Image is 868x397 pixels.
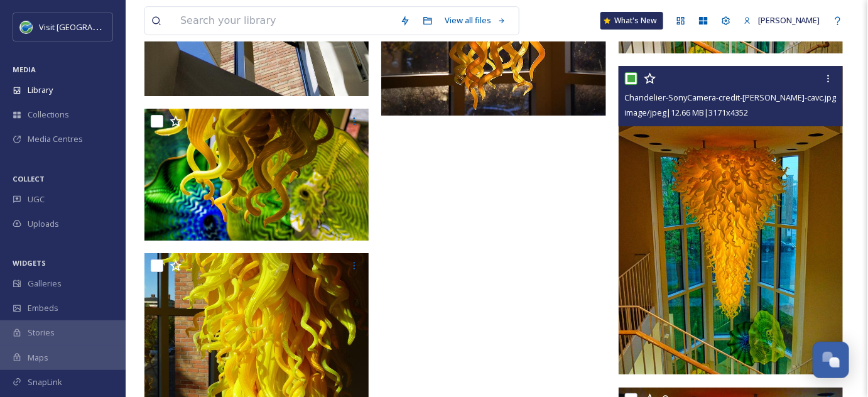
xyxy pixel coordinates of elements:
[439,8,513,33] a: View all files
[813,342,849,378] button: Open Chat
[13,258,46,268] span: WIDGETS
[144,109,369,241] img: chihuly-chandelier-detail-b-credit-don-nissen-cavc.jpg
[758,14,820,26] span: [PERSON_NAME]
[28,352,48,364] span: Maps
[28,133,83,145] span: Media Centres
[600,12,663,30] a: What's New
[28,376,62,388] span: SnapLink
[13,65,36,74] span: MEDIA
[13,174,45,183] span: COLLECT
[20,21,33,33] img: cvctwitlogo_400x400.jpg
[28,278,62,290] span: Galleries
[28,84,53,96] span: Library
[39,21,181,33] span: Visit [GEOGRAPHIC_DATA] [US_STATE]
[28,193,45,205] span: UGC
[737,8,827,33] a: [PERSON_NAME]
[28,327,55,339] span: Stories
[28,218,59,230] span: Uploads
[625,107,749,118] span: image/jpeg | 12.66 MB | 3171 x 4352
[625,92,837,103] span: Chandelier-SonyCamera-credit-[PERSON_NAME]-cavc.jpg
[28,109,69,121] span: Collections
[28,302,58,314] span: Embeds
[174,7,394,35] input: Search your library
[619,66,844,375] img: Chandelier-SonyCamera-credit-don-nissen-cavc.jpg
